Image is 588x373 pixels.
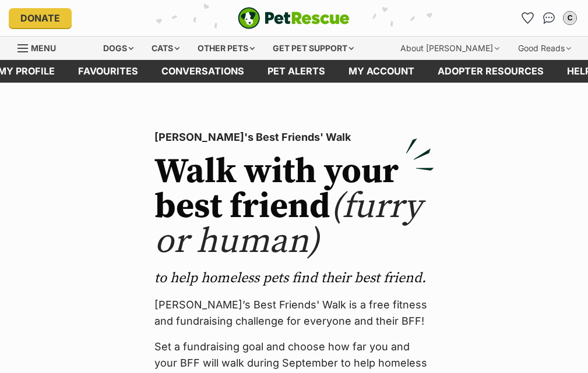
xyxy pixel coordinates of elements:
[154,155,434,260] h2: Walk with your best friend
[238,7,350,29] a: PetRescue
[543,12,555,24] img: chat-41dd97257d64d25036548639549fe6c8038ab92f7586957e7f3b1b290dea8141.svg
[238,7,350,29] img: logo-e224e6f780fb5917bec1dbf3a21bbac754714ae5b6737aabdf751b685950b380.svg
[564,12,576,24] div: C
[150,60,256,83] a: conversations
[154,269,434,287] p: to help homeless pets find their best friend.
[17,37,64,58] a: Menu
[510,37,579,60] div: Good Reads
[154,185,422,264] span: (furry or human)
[561,9,579,27] button: My account
[265,37,362,60] div: Get pet support
[189,37,263,60] div: Other pets
[154,129,434,145] p: [PERSON_NAME]'s Best Friends' Walk
[519,9,537,27] a: Favourites
[392,37,508,60] div: About [PERSON_NAME]
[519,9,579,27] ul: Account quick links
[540,9,558,27] a: Conversations
[337,60,426,83] a: My account
[66,60,150,83] a: Favourites
[95,37,142,60] div: Dogs
[154,297,434,329] p: [PERSON_NAME]’s Best Friends' Walk is a free fitness and fundraising challenge for everyone and t...
[9,8,72,28] a: Donate
[143,37,188,60] div: Cats
[31,43,56,53] span: Menu
[426,60,555,83] a: Adopter resources
[256,60,337,83] a: Pet alerts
